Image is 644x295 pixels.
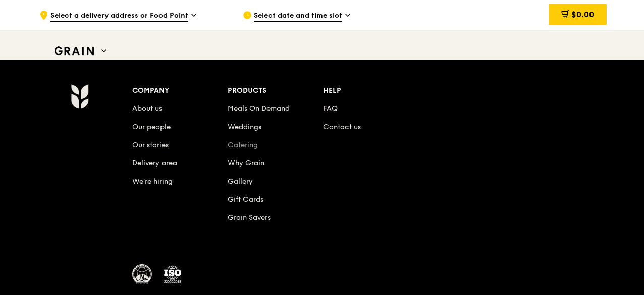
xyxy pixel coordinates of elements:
[71,84,88,109] img: Grain
[254,11,342,22] span: Select date and time slot
[228,141,258,149] a: Catering
[323,104,338,113] a: FAQ
[132,104,162,113] a: About us
[228,104,290,113] a: Meals On Demand
[132,177,173,186] a: We’re hiring
[323,84,418,98] div: Help
[51,42,97,61] img: Grain web logo
[50,11,188,22] span: Select a delivery address or Food Point
[132,123,171,131] a: Our people
[132,264,152,284] img: MUIS Halal Certified
[228,195,263,204] a: Gift Cards
[228,159,264,167] a: Why Grain
[132,141,169,149] a: Our stories
[132,159,177,167] a: Delivery area
[132,84,228,98] div: Company
[163,264,183,284] img: ISO Certified
[323,123,361,131] a: Contact us
[228,177,253,186] a: Gallery
[228,213,271,222] a: Grain Savers
[228,84,323,98] div: Products
[228,123,261,131] a: Weddings
[571,10,594,19] span: $0.00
